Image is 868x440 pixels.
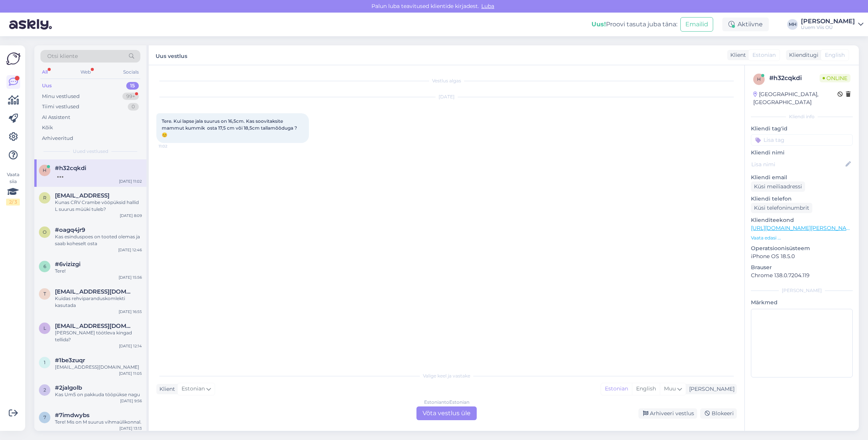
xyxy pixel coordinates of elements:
[55,288,134,295] span: tkuuse@gmail.com
[751,287,853,294] div: [PERSON_NAME]
[801,24,855,31] div: Uuem Viis OÜ
[156,385,175,393] div: Klient
[156,77,737,84] div: Vestlus algas
[42,93,80,100] div: Minu vestlused
[751,125,853,133] p: Kliendi tag'id
[156,373,737,379] div: Valige keel ja vastake
[43,229,47,235] span: o
[42,114,70,121] div: AI Assistent
[700,408,737,419] div: Blokeeri
[751,244,853,252] p: Operatsioonisüsteem
[751,234,853,241] p: Vaata edasi ...
[820,74,850,82] span: Online
[751,181,805,192] div: Küsi meiliaadressi
[119,426,142,431] div: [DATE] 13:13
[751,149,853,157] p: Kliendi nimi
[43,414,46,420] span: 7
[751,173,853,181] p: Kliendi email
[119,343,142,349] div: [DATE] 12:14
[479,3,497,10] span: Luba
[787,19,798,30] div: MH
[6,171,20,206] div: Vaata siia
[424,399,469,406] div: Estonian to Estonian
[753,90,837,106] div: [GEOGRAPHIC_DATA], [GEOGRAPHIC_DATA]
[44,360,45,365] span: 1
[751,252,853,260] p: iPhone OS 18.5.0
[119,371,142,376] div: [DATE] 11:05
[751,225,856,231] a: [URL][DOMAIN_NAME][PERSON_NAME]
[632,383,660,395] div: English
[73,148,108,155] span: Uued vestlused
[55,295,142,309] div: Kuidas rehviparanduskomlekti kasutada
[122,67,140,77] div: Socials
[55,199,142,213] div: Kunas CRV Crambe vööpüksid hallid L suurus müüki tuleb?
[182,385,205,393] span: Estonian
[120,213,142,218] div: [DATE] 8:09
[757,76,761,82] span: h
[40,67,49,77] div: All
[55,412,90,419] span: #7imdwybs
[751,160,844,169] input: Lisa nimi
[156,93,737,100] div: [DATE]
[119,275,142,280] div: [DATE] 15:56
[55,323,134,329] span: londiste26@gmail.com
[55,391,142,398] div: Kas Um5 on pakkuda tööpükse nagu
[43,291,46,297] span: t
[55,419,142,426] div: Tere! Mis on M suurus vihmaülikonnal.
[722,18,769,31] div: Aktiivne
[801,18,855,24] div: [PERSON_NAME]
[119,178,142,184] div: [DATE] 11:02
[43,263,46,269] span: 6
[592,20,677,29] div: Proovi tasuta juba täna:
[55,364,142,371] div: [EMAIL_ADDRESS][DOMAIN_NAME]
[55,357,85,364] span: #1be3zuqr
[751,263,853,271] p: Brauser
[55,261,80,268] span: #6vizizgi
[6,51,21,66] img: Askly Logo
[122,93,139,100] div: 99+
[751,271,853,279] p: Chrome 138.0.7204.119
[43,325,46,331] span: l
[118,247,142,253] div: [DATE] 12:46
[751,134,853,146] input: Lisa tag
[680,17,713,32] button: Emailid
[825,51,845,59] span: English
[55,329,142,343] div: [PERSON_NAME] töötleva kingad tellida?
[55,165,86,172] span: #h32cqkdi
[128,103,139,111] div: 0
[55,233,142,247] div: Kas esinduspoes on tooted olemas ja saab koheselt osta
[42,135,73,142] div: Arhiveeritud
[55,268,142,275] div: Tere!
[751,113,853,120] div: Kliendi info
[120,398,142,404] div: [DATE] 9:56
[119,309,142,315] div: [DATE] 16:55
[126,82,139,90] div: 15
[42,103,79,111] div: Tiimi vestlused
[664,385,676,392] span: Muu
[55,192,109,199] span: raimpz0@gmail.gom
[43,167,47,173] span: h
[769,74,820,83] div: # h32cqkdi
[79,67,92,77] div: Web
[6,199,20,206] div: 2 / 3
[43,387,46,393] span: 2
[159,143,187,149] span: 11:02
[752,51,776,59] span: Estonian
[162,118,298,138] span: Tere. Kui lapse jala suurus on 16,5cm. Kas soovitaksite mammut kummik osta 17,5 cm või 18,5cm tal...
[156,50,187,60] label: Uus vestlus
[592,21,606,28] b: Uus!
[42,82,52,90] div: Uus
[727,51,746,59] div: Klient
[47,52,78,60] span: Otsi kliente
[801,18,863,31] a: [PERSON_NAME]Uuem Viis OÜ
[638,408,697,419] div: Arhiveeri vestlus
[416,406,477,420] div: Võta vestlus üle
[686,385,735,393] div: [PERSON_NAME]
[43,195,47,201] span: r
[751,216,853,224] p: Klienditeekond
[55,226,85,233] span: #oagq4jr9
[786,51,818,59] div: Klienditugi
[751,203,812,213] div: Küsi telefoninumbrit
[751,195,853,203] p: Kliendi telefon
[55,384,82,391] span: #2jalgolb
